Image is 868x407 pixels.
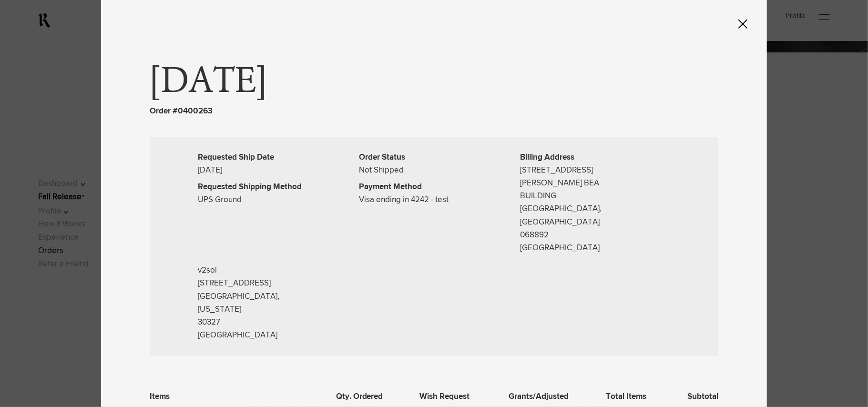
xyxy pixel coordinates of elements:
[359,151,509,164] p: Order Status
[198,151,347,164] p: Requested Ship Date
[359,181,509,193] p: Payment Method
[198,305,241,314] span: [US_STATE]
[198,181,347,193] p: Requested Shipping Method
[359,193,473,206] span: Visa ending in 4242 - test
[150,105,213,118] h3: Order #0400263
[521,151,670,164] p: Billing Address
[198,316,312,329] div: 30327
[198,329,312,342] div: [GEOGRAPHIC_DATA]
[198,264,312,277] span: v2sol
[198,277,312,290] div: [STREET_ADDRESS]
[150,63,267,101] lightning-formatted-date-time: [DATE]
[198,293,279,301] span: [GEOGRAPHIC_DATA],
[198,193,312,206] span: UPS Ground
[521,164,635,203] div: [STREET_ADDRESS][PERSON_NAME] BEA BUILDING
[521,205,602,213] span: [GEOGRAPHIC_DATA],
[198,166,222,174] lightning-formatted-date-time: [DATE]
[359,164,473,177] span: Not Shipped
[521,242,635,254] div: [GEOGRAPHIC_DATA]
[521,229,635,242] div: 068892
[521,218,600,226] span: [GEOGRAPHIC_DATA]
